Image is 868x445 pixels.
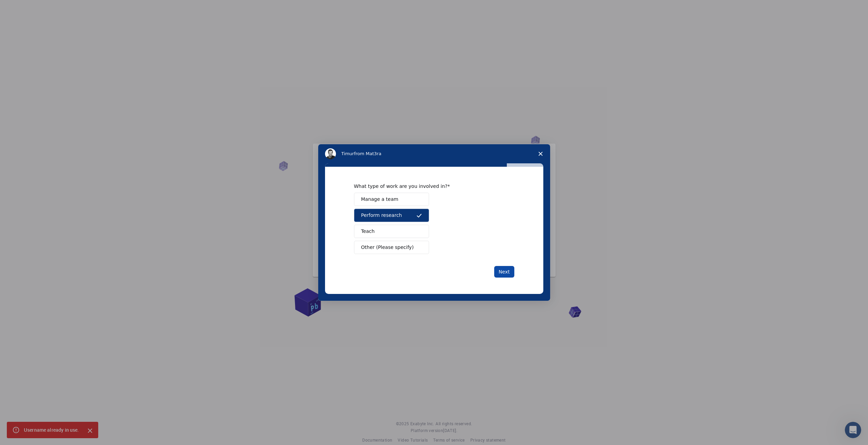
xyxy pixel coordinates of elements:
[361,212,402,219] span: Perform research
[354,225,429,238] button: Teach
[341,151,354,156] span: Timur
[354,183,504,189] div: What type of work are you involved in?
[325,148,336,159] img: Profile image for Timur
[361,196,398,203] span: Manage a team
[361,244,414,251] span: Other (Please specify)
[354,241,429,254] button: Other (Please specify)
[361,228,375,235] span: Teach
[354,151,381,156] span: from Mat3ra
[354,193,429,206] button: Manage a team
[354,209,429,222] button: Perform research
[531,144,550,163] span: Close survey
[494,266,514,278] button: Next
[14,5,38,11] span: Support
